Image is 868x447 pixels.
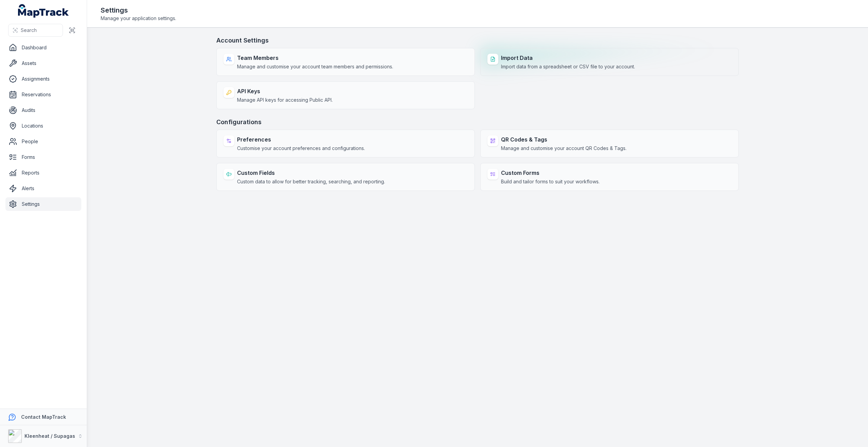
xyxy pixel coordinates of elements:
button: Search [8,24,63,37]
span: Manage API keys for accessing Public API. [237,97,333,103]
a: Audits [5,103,81,117]
strong: Contact MapTrack [21,414,66,420]
strong: QR Codes & Tags [501,135,627,144]
span: Build and tailor forms to suit your workflows. [501,178,600,185]
strong: Team Members [237,54,393,62]
a: Team MembersManage and customise your account team members and permissions. [216,48,475,76]
a: API KeysManage API keys for accessing Public API. [216,81,475,109]
a: People [5,135,81,148]
a: PreferencesCustomise your account preferences and configurations. [216,130,475,158]
strong: Custom Fields [237,169,385,177]
a: Assignments [5,72,81,86]
a: Import DataImport data from a spreadsheet or CSV file to your account. [480,48,739,76]
strong: Import Data [501,54,635,62]
span: Customise your account preferences and configurations. [237,145,365,152]
h3: Account Settings [216,36,739,45]
a: Locations [5,119,81,133]
span: Search [21,27,37,34]
span: Manage and customise your account team members and permissions. [237,63,393,70]
span: Import data from a spreadsheet or CSV file to your account. [501,63,635,70]
a: Dashboard [5,41,81,54]
strong: Preferences [237,135,365,144]
a: Alerts [5,182,81,195]
h2: Settings [101,5,176,15]
a: Assets [5,56,81,70]
a: Reservations [5,88,81,101]
strong: Kleenheat / Supagas [24,433,75,439]
h3: Configurations [216,117,739,127]
a: QR Codes & TagsManage and customise your account QR Codes & Tags. [480,130,739,158]
a: Reports [5,166,81,180]
a: MapTrack [18,4,69,18]
a: Forms [5,150,81,164]
strong: Custom Forms [501,169,600,177]
strong: API Keys [237,87,333,95]
span: Manage your application settings. [101,15,176,22]
span: Custom data to allow for better tracking, searching, and reporting. [237,178,385,185]
a: Settings [5,197,81,211]
span: Manage and customise your account QR Codes & Tags. [501,145,627,152]
a: Custom FormsBuild and tailor forms to suit your workflows. [480,163,739,191]
a: Custom FieldsCustom data to allow for better tracking, searching, and reporting. [216,163,475,191]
